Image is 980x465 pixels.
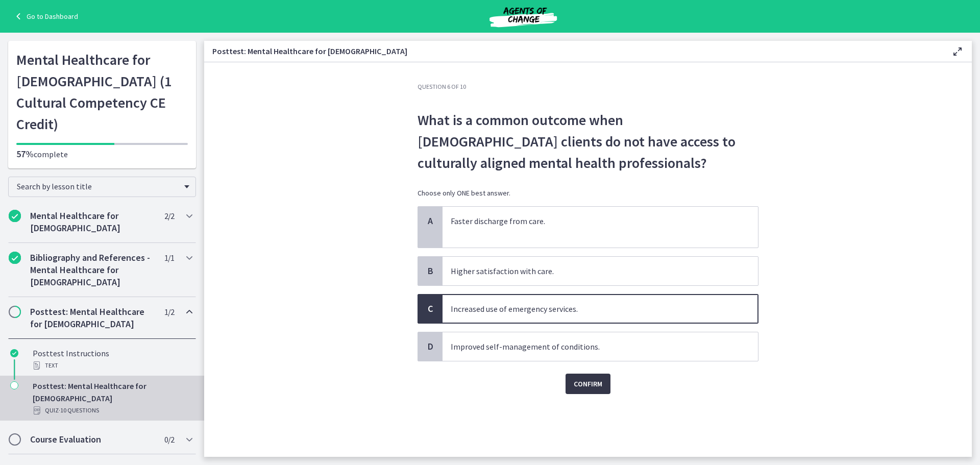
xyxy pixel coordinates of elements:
p: Increased use of emergency services. [451,303,729,315]
p: complete [16,148,188,160]
span: Confirm [574,378,602,390]
p: Improved self-management of conditions. [451,340,729,353]
i: Completed [9,210,21,222]
h2: Mental Healthcare for [DEMOGRAPHIC_DATA] [30,210,155,234]
span: D [424,340,436,353]
img: Agents of Change Social Work Test Prep [462,4,584,29]
div: Posttest: Mental Healthcare for [DEMOGRAPHIC_DATA] [33,380,192,417]
div: Posttest Instructions [33,347,192,372]
h1: Mental Healthcare for [DEMOGRAPHIC_DATA] (1 Cultural Competency CE Credit) [16,49,188,135]
h3: Question 6 of 10 [418,83,758,91]
h2: Course Evaluation [30,433,155,446]
span: 57% [16,148,34,160]
p: What is a common outcome when [DEMOGRAPHIC_DATA] clients do not have access to culturally aligned... [418,109,758,174]
span: C [424,303,436,315]
i: Completed [10,349,18,357]
h2: Bibliography and References - Mental Healthcare for [DEMOGRAPHIC_DATA] [30,252,155,288]
div: Quiz [33,404,192,417]
span: · 10 Questions [59,404,99,417]
p: Choose only ONE best answer. [418,188,758,198]
span: 1 / 2 [164,306,174,318]
span: B [424,265,436,277]
span: A [424,215,436,227]
p: Faster discharge from care. [451,215,729,227]
span: 1 / 1 [164,252,174,264]
a: Go to Dashboard [12,10,78,22]
div: Search by lesson title [8,177,196,197]
span: Search by lesson title [17,181,179,191]
h3: Posttest: Mental Healthcare for [DEMOGRAPHIC_DATA] [212,45,935,57]
p: Higher satisfaction with care. [451,265,729,277]
span: 0 / 2 [164,433,174,446]
div: Text [33,359,192,372]
button: Confirm [566,374,610,394]
i: Completed [9,252,21,264]
span: 2 / 2 [164,210,174,222]
h2: Posttest: Mental Healthcare for [DEMOGRAPHIC_DATA] [30,306,155,330]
